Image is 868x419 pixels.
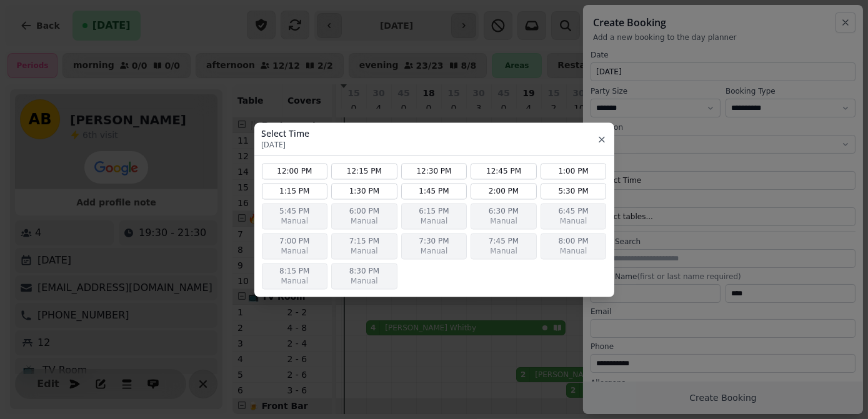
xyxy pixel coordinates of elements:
button: 8:30 PMManual [331,263,397,289]
span: Manual [338,216,391,226]
button: 6:45 PMManual [541,203,607,229]
button: 12:00 PM [262,163,328,179]
button: 12:15 PM [331,163,397,179]
span: Manual [338,276,391,286]
p: [DATE] [262,140,310,150]
button: 7:15 PMManual [331,233,397,259]
button: 1:00 PM [541,163,607,179]
span: Manual [547,216,600,226]
button: 7:00 PMManual [262,233,328,259]
button: 1:45 PM [401,183,467,199]
span: Manual [269,216,321,226]
button: 12:30 PM [401,163,467,179]
button: 6:30 PMManual [471,203,537,229]
button: 2:00 PM [471,183,537,199]
span: Manual [477,246,530,256]
button: 12:45 PM [471,163,537,179]
span: Manual [269,246,321,256]
button: 7:30 PMManual [401,233,467,259]
button: 5:30 PM [541,183,607,199]
button: 6:15 PMManual [401,203,467,229]
span: Manual [408,246,461,256]
button: 8:15 PMManual [262,263,328,289]
button: 6:00 PMManual [331,203,397,229]
button: 1:15 PM [262,183,328,199]
button: 7:45 PMManual [471,233,537,259]
span: Manual [269,276,321,286]
button: 1:30 PM [331,183,397,199]
button: 8:00 PMManual [541,233,607,259]
span: Manual [338,246,391,256]
button: 5:45 PMManual [262,203,328,229]
span: Manual [477,216,530,226]
h3: Select Time [262,127,310,140]
span: Manual [547,246,600,256]
span: Manual [408,216,461,226]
